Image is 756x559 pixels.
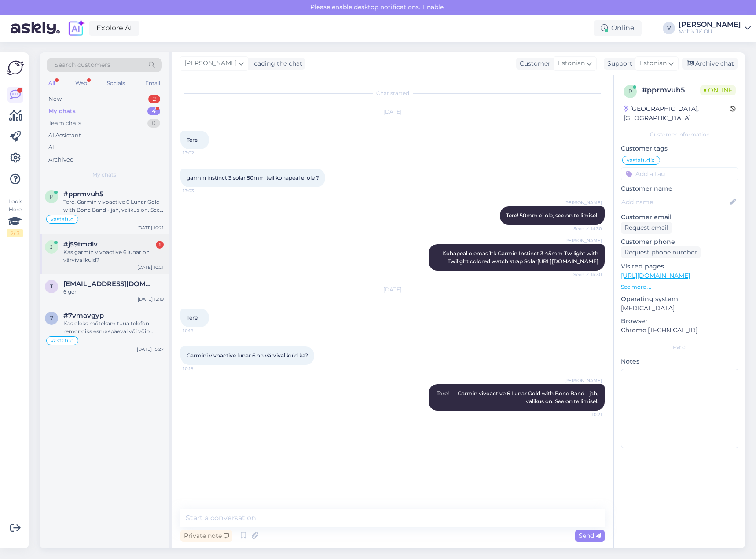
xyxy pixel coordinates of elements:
[147,119,160,128] div: 0
[50,315,53,321] span: 7
[183,150,216,156] span: 13:02
[628,88,632,95] span: p
[156,241,164,249] div: 1
[621,294,738,304] p: Operating system
[569,411,602,418] span: 10:21
[137,224,164,231] div: [DATE] 10:21
[516,59,550,68] div: Customer
[442,250,600,265] span: Kohapeal olemas 1tk Garmin Instinct 3 45mm Twilight with Twilight colored watch strap Solar
[663,22,675,34] div: V
[63,288,164,296] div: 6 gen
[537,258,598,265] a: [URL][DOMAIN_NAME]
[682,58,738,70] div: Archive chat
[700,85,736,95] span: Online
[579,532,601,540] span: Send
[48,107,76,116] div: My chats
[621,272,690,279] a: [URL][DOMAIN_NAME]
[137,346,164,353] div: [DATE] 15:27
[47,77,57,89] div: All
[621,237,738,246] p: Customer phone
[63,240,98,248] span: #j59tmdlv
[506,212,598,219] span: Tere! 50mm ei ole, see on tellimisel.
[187,174,319,181] span: garmin instinct 3 solar 50mm teil kohapeal ei ole ?
[564,237,602,244] span: [PERSON_NAME]
[63,280,155,288] span: tiinatah@gmail.com
[73,77,89,89] div: Web
[180,286,605,294] div: [DATE]
[63,320,164,335] div: Kas oleks mõtekam tuua telefon remondiks esmaspäeval või võib [PERSON_NAME]?
[63,248,164,264] div: Kas garmin vivoactive 6 lunar on värvivalikuid?
[621,184,738,193] p: Customer name
[420,3,446,11] span: Enable
[137,264,164,271] div: [DATE] 10:21
[187,314,198,321] span: Tere
[92,171,116,179] span: My chats
[63,198,164,214] div: Tere! Garmin vivoactive 6 Lunar Gold with Bone Band - jah, valikus on. See on tellimisel.
[7,198,23,237] div: Look Here
[7,229,23,237] div: 2 / 3
[147,107,160,116] div: 4
[183,327,216,334] span: 10:18
[569,271,602,278] span: Seen ✓ 14:30
[437,390,600,405] span: Tere! Garmin vivoactive 6 Lunar Gold with Bone Band - jah, valikus on. See on tellimisel.
[138,296,164,302] div: [DATE] 12:19
[621,167,738,180] input: Add a tag
[148,95,160,103] div: 2
[143,77,162,89] div: Email
[621,262,738,271] p: Visited pages
[183,365,216,372] span: 10:18
[105,77,127,89] div: Socials
[621,222,672,234] div: Request email
[621,344,738,352] div: Extra
[640,59,667,68] span: Estonian
[558,59,585,68] span: Estonian
[184,59,237,68] span: [PERSON_NAME]
[48,143,56,152] div: All
[48,155,74,164] div: Archived
[48,119,81,128] div: Team chats
[679,21,741,28] div: [PERSON_NAME]
[249,59,302,68] div: leading the chat
[621,131,738,139] div: Customer information
[621,213,738,222] p: Customer email
[621,197,728,207] input: Add name
[679,28,741,35] div: Mobix JK OÜ
[604,59,632,68] div: Support
[180,89,605,97] div: Chat started
[621,283,738,291] p: See more ...
[594,20,642,36] div: Online
[624,104,730,123] div: [GEOGRAPHIC_DATA], [GEOGRAPHIC_DATA]
[63,190,103,198] span: #pprmvuh5
[51,338,74,343] span: vastatud
[621,144,738,153] p: Customer tags
[180,108,605,116] div: [DATE]
[569,225,602,232] span: Seen ✓ 14:30
[564,377,602,384] span: [PERSON_NAME]
[642,85,700,96] div: # pprmvuh5
[621,326,738,335] p: Chrome [TECHNICAL_ID]
[180,530,232,542] div: Private note
[48,131,81,140] div: AI Assistant
[63,312,104,320] span: #7vmavgyp
[621,246,701,258] div: Request phone number
[50,283,53,290] span: t
[50,193,54,200] span: p
[51,217,74,222] span: vastatud
[89,21,139,36] a: Explore AI
[621,357,738,366] p: Notes
[621,316,738,326] p: Browser
[67,19,85,37] img: explore-ai
[183,188,216,194] span: 13:03
[50,243,53,250] span: j
[564,199,602,206] span: [PERSON_NAME]
[187,352,308,359] span: Garmini vivoactive lunar 6 on värvivalikuid ka?
[7,59,24,76] img: Askly Logo
[621,304,738,313] p: [MEDICAL_DATA]
[187,136,198,143] span: Tere
[679,21,751,35] a: [PERSON_NAME]Mobix JK OÜ
[48,95,62,103] div: New
[55,60,110,70] span: Search customers
[627,158,650,163] span: vastatud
